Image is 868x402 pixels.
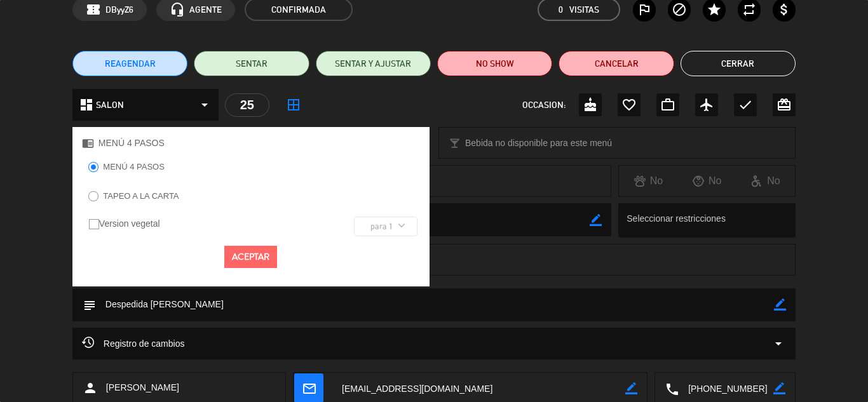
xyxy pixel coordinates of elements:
i: repeat [742,2,757,17]
button: SENTAR [194,51,309,76]
label: MENÚ 4 PASOS [103,163,165,171]
span: 0 [559,3,563,17]
i: border_all [286,97,301,112]
i: airplanemode_active [699,97,714,112]
i: dashboard [79,97,94,112]
i: card_giftcard [776,97,792,112]
i: attach_money [776,2,792,17]
span: SALON [96,98,124,112]
i: favorite_border [621,97,637,112]
span: DByyZ6 [105,3,133,17]
i: cake [583,97,598,112]
span: Registro de cambios [82,336,185,351]
i: mail_outline [302,381,316,395]
div: 25 [225,93,269,117]
span: confirmation_number [86,2,101,17]
div: No [678,173,736,189]
div: No [619,173,677,189]
span: AGENTE [189,3,222,17]
em: Visitas [569,3,599,17]
i: border_color [625,382,637,394]
i: check [738,97,753,112]
i: arrow_drop_down [197,97,212,112]
button: Cancelar [559,51,674,76]
i: border_color [773,382,785,394]
span: Bebida no disponible para este menú [465,136,612,151]
button: SENTAR Y AJUSTAR [316,51,431,76]
i: block [672,2,687,17]
div: No [736,173,795,189]
i: headset_mic [170,2,185,17]
i: star [707,2,722,17]
span: [PERSON_NAME] [106,380,179,395]
i: local_bar [449,137,461,149]
i: subject [82,298,96,312]
button: NO SHOW [437,51,552,76]
span: MENÚ 4 PASOS [98,136,165,151]
i: border_color [590,214,602,226]
span: OCCASION: [522,98,566,112]
button: Cerrar [681,51,796,76]
label: TAPEO A LA CARTA [103,192,179,200]
i: person [83,380,98,396]
i: work_outline [660,97,675,112]
i: border_color [774,298,786,311]
i: local_phone [665,382,679,396]
button: Aceptar [224,246,277,268]
i: outlined_flag [637,2,652,17]
i: chrome_reader_mode [82,137,94,149]
button: REAGENDAR [72,51,187,76]
span: REAGENDAR [105,57,156,70]
i: arrow_drop_down [771,336,786,351]
label: Version vegetal [89,217,160,231]
span: para 1 [367,217,393,236]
